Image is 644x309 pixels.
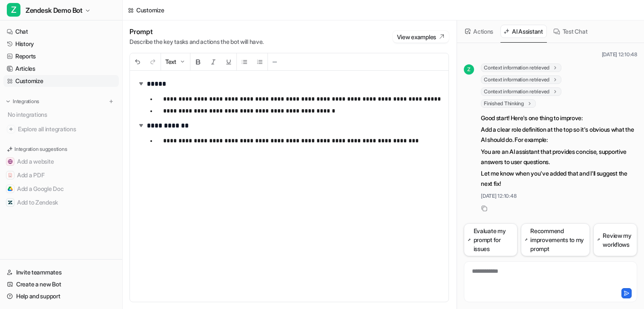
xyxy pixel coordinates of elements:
[481,87,561,96] span: Context information retrieved
[108,98,114,104] img: menu_add.svg
[3,290,119,302] a: Help and support
[3,50,119,62] a: Reports
[481,99,536,108] span: Finished Thinking
[137,121,145,130] img: expand-arrow.svg
[481,168,637,189] p: Let me know when you've added that and I'll suggest the next fix!
[195,58,201,65] img: Bold
[179,58,186,65] img: Dropdown Down Arrow
[8,173,13,178] img: Add a PDF
[5,98,11,104] img: expand menu
[481,75,561,84] span: Context information retrieved
[149,58,156,65] img: Redo
[129,38,264,46] p: Describe the key tasks and actions the bot will have.
[3,196,119,209] button: Add to ZendeskAdd to Zendesk
[26,4,83,16] span: Zendesk Demo Bot
[268,53,282,70] button: ─
[3,168,119,182] button: Add a PDFAdd a PDF
[3,123,119,135] a: Explore all integrations
[145,53,161,70] button: Redo
[3,278,119,290] a: Create a new Bot
[3,182,119,196] button: Add a Google DocAdd a Google Doc
[393,31,449,43] button: View examples
[7,125,15,133] img: explore all integrations
[134,58,141,65] img: Undo
[130,53,145,70] button: Undo
[462,25,497,38] button: Actions
[481,192,637,200] div: [DATE] 12:10:48
[550,25,591,38] button: Test Chat
[3,38,119,50] a: History
[241,58,248,65] img: Unordered List
[225,58,232,65] img: Underline
[137,79,145,88] img: expand-arrow.svg
[190,53,206,70] button: Bold
[5,107,119,121] div: No integrations
[161,53,190,70] button: Text
[136,6,164,14] div: Customize
[464,64,474,75] span: Z
[3,63,119,75] a: Articles
[500,25,547,38] button: AI Assistant
[221,53,236,70] button: Underline
[8,186,13,191] img: Add a Google Doc
[602,51,637,58] div: [DATE] 12:10:48
[3,26,119,38] a: Chat
[481,124,637,145] p: Add a clear role definition at the top so it's obvious what the AI should do. For example:
[464,223,517,256] button: Evaluate my prompt for issues
[8,159,13,164] img: Add a website
[3,155,119,168] button: Add a websiteAdd a website
[3,75,119,87] a: Customize
[481,64,561,72] span: Context information retrieved
[14,145,67,153] p: Integration suggestions
[3,97,42,106] button: Integrations
[210,58,217,65] img: Italic
[593,223,637,256] button: Review my workflows
[256,58,263,65] img: Ordered List
[237,53,252,70] button: Unordered List
[481,147,637,167] p: You are an AI assistant that provides concise, supportive answers to user questions.
[252,53,267,70] button: Ordered List
[3,266,119,278] a: Invite teammates
[129,27,264,36] h1: Prompt
[481,113,637,123] p: Good start! Here's one thing to improve:
[18,122,115,136] span: Explore all integrations
[206,53,221,70] button: Italic
[521,223,590,256] button: Recommend improvements to my prompt
[7,3,20,17] span: Z
[13,98,39,105] p: Integrations
[8,200,13,205] img: Add to Zendesk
